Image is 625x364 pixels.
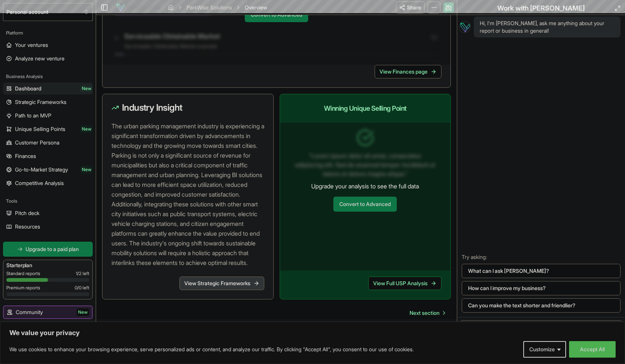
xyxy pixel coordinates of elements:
[3,83,93,95] a: DashboardNew
[15,139,59,146] span: Customer Persona
[3,207,93,219] a: Pitch deck
[410,309,440,317] span: Next section
[569,341,616,358] button: Accept All
[368,277,441,290] a: View Full USP Analysis
[289,103,442,114] h3: Winning Unique Selling Point
[80,166,93,173] span: New
[26,245,79,253] span: Upgrade to a paid plan
[3,242,93,257] a: Upgrade to a paid plan
[3,53,93,65] a: Analyze new venture
[15,41,48,49] span: Your ventures
[80,85,93,92] span: New
[111,121,267,268] p: The urban parking management industry is experiencing a significant transformation driven by adva...
[3,150,93,162] a: Finances
[3,137,93,149] a: Customer Persona
[311,182,419,191] p: Upgrade your analysis to see the full data
[15,125,65,133] span: Unique Selling Points
[3,320,93,332] a: Example ventures
[462,253,620,261] p: Try asking:
[80,125,93,133] span: New
[15,209,39,217] span: Pitch deck
[76,271,89,277] span: 1 / 2 left
[15,55,65,62] span: Analyze new venture
[462,264,620,278] button: What can I ask [PERSON_NAME]?
[462,281,620,295] button: How can I improve my business?
[404,305,451,320] nav: pagination
[9,328,616,337] p: We value your privacy
[3,27,93,39] div: Platform
[3,123,93,135] a: Unique Selling PointsNew
[9,345,414,354] p: We use cookies to enhance your browsing experience, serve personalized ads or content, and analyz...
[77,308,89,316] span: New
[6,285,40,291] span: Premium reports
[3,39,93,51] a: Your ventures
[15,85,41,92] span: Dashboard
[480,20,614,35] span: Hi, I'm [PERSON_NAME], ask me anything about your report or business in general!
[6,271,40,277] span: Standard reports
[333,197,397,212] a: Convert to Advanced
[375,65,441,78] a: View Finances page
[404,305,451,320] a: Go to next page
[15,152,36,160] span: Finances
[75,285,89,291] span: 0 / 0 left
[3,164,93,176] a: Go-to-Market StrategyNew
[6,262,89,269] h3: Starter plan
[3,221,93,233] a: Resources
[3,96,93,108] a: Strategic Frameworks
[3,195,93,207] div: Tools
[15,98,66,106] span: Strategic Frameworks
[179,277,264,290] a: View Strategic Frameworks
[459,21,471,33] img: Vera
[3,177,93,189] a: Competitive Analysis
[15,112,51,119] span: Path to an MVP
[4,306,92,318] a: CommunityNew
[15,223,40,230] span: Resources
[15,179,64,187] span: Competitive Analysis
[3,71,93,83] div: Business Analysis
[523,341,566,358] button: Customize
[462,298,620,313] button: Can you make the text shorter and friendlier?
[16,308,43,316] span: Community
[3,110,93,122] a: Path to an MVP
[111,103,264,112] h3: Industry Insight
[15,166,68,173] span: Go-to-Market Strategy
